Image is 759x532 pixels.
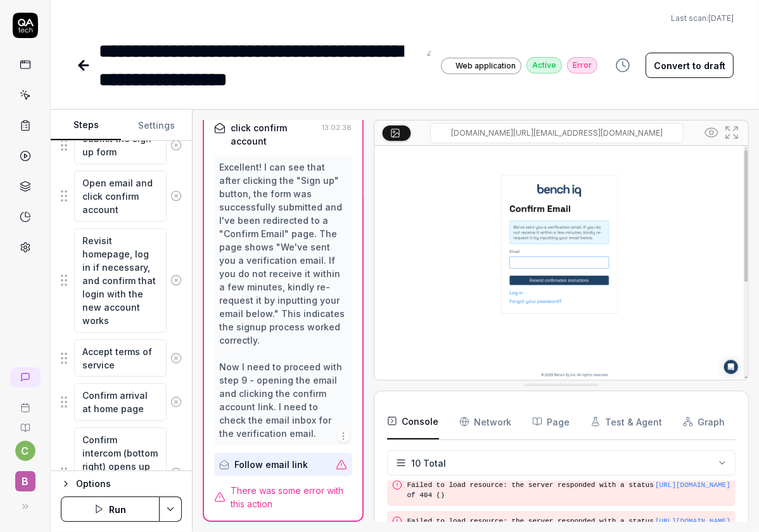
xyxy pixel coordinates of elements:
button: Graph [683,404,725,439]
button: Remove step [167,460,186,486]
div: Suggestions [61,382,182,422]
button: Last scan:[DATE] [671,13,734,24]
button: [URL][DOMAIN_NAME] [655,516,730,527]
time: 13:02:38 [322,123,352,132]
button: View version history [608,53,638,78]
div: Error [567,57,597,74]
div: Suggestions [61,170,182,223]
button: Test & Agent [590,404,663,439]
button: Settings [121,110,191,141]
button: [URL][DOMAIN_NAME] [655,480,730,491]
button: Show all interative elements [701,122,722,143]
div: Open email and click confirm account [231,108,317,148]
div: Active [526,57,562,74]
button: Remove step [167,389,186,415]
button: B [5,461,45,494]
button: Console [387,404,439,439]
div: Excellent! I can see that after clicking the "Sign up" button, the form was successfully submitte... [219,160,347,440]
span: Last scan: [671,13,734,24]
button: Follow email link [214,453,352,476]
div: Suggestions [61,228,182,334]
time: [DATE] [708,13,734,23]
div: Follow email link [234,458,308,471]
button: c [15,441,35,461]
button: Remove step [167,183,186,209]
img: Screenshot [374,146,748,380]
button: Network [459,404,512,439]
div: Suggestions [61,339,182,378]
span: Web application [456,60,516,72]
button: Page [532,404,570,439]
span: B [15,471,35,491]
div: Suggestions [61,427,182,519]
button: Remove step [167,133,186,158]
button: Steps [51,110,121,141]
div: Suggestions [61,126,182,165]
pre: Failed to load resource: the server responded with a status of 404 () [407,480,730,501]
a: Book a call with us [5,393,45,413]
button: Remove step [167,268,186,293]
button: Run [61,496,160,522]
a: Documentation [5,413,45,433]
button: Options [61,476,182,491]
a: Web application [441,57,521,74]
span: There was some error with this action [231,484,352,510]
button: Remove step [167,346,186,371]
a: New conversation [10,367,41,387]
button: Open in full screen [722,122,742,143]
div: Options [76,476,182,491]
button: Convert to draft [646,53,734,78]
